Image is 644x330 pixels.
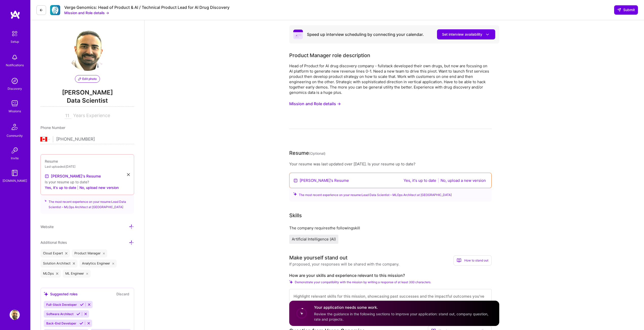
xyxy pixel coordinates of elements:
span: Phone Number [40,125,65,130]
span: Edit photo [78,77,97,81]
button: Yes, it's up to date [45,185,76,191]
button: Mission and Role details → [289,99,341,108]
div: Your resume was last updated over [DATE]. Is your resume up to date? [289,161,492,167]
span: Demonstrate your compatibility with the mission by writing a response of at least 300 characters. [295,280,431,284]
img: Company Logo [50,5,60,15]
div: Verge Genomics: Head of Product & AI / Technical Product Lead for AI Drug Discovery [64,5,230,10]
img: Invite [10,145,20,156]
div: Cloud Expert [40,249,70,257]
div: Skills [289,212,302,219]
img: teamwork [10,98,20,108]
div: Notifications [6,62,24,68]
span: Years Experience [73,113,110,118]
a: User Avatar [8,310,21,320]
img: Resume [294,179,298,183]
div: The most recent experience on your resume: Lead Data Scientist – MLOps Architect at [GEOGRAPHIC_D... [40,192,134,214]
i: icon BookOpen [457,258,461,263]
button: No, upload new version [79,185,119,191]
span: Data Scientist [40,96,134,107]
i: icon PencilPurple [78,77,81,80]
a: [PERSON_NAME]'s Resume [45,173,101,179]
span: Additional Roles [40,240,67,245]
i: icon Close [73,262,75,265]
div: Setup [11,39,19,44]
span: | [77,185,78,190]
i: Reject [87,303,91,306]
div: How to stand out [453,255,492,266]
i: icon Close [56,273,58,275]
span: Software Architect [46,312,73,316]
span: (Optional) [309,151,325,156]
span: Submit [617,7,635,12]
i: icon Close [65,252,67,254]
div: [DOMAIN_NAME] [3,178,27,183]
span: Website [40,225,54,229]
a: [PERSON_NAME]'s Resume [300,178,349,183]
button: Yes, it's up to date [402,178,438,183]
div: Missions [9,108,21,114]
div: Make yourself stand out [289,254,347,261]
div: The company requires the following skill [289,225,492,231]
i: icon SuggestedTeams [293,192,297,196]
label: How are your skills and experience relevant to this mission? [289,273,492,278]
button: Set interview availability [437,29,495,39]
img: Resume [45,174,49,178]
img: discovery [10,76,20,86]
img: User Avatar [67,30,108,71]
img: setup [9,28,20,39]
i: Check [289,280,293,284]
img: guide book [10,168,20,178]
i: icon DownArrowWhite [485,32,490,37]
button: Submit [614,5,638,14]
img: bell [10,52,20,62]
i: icon Close [103,252,105,254]
i: Accept [76,312,80,316]
i: Accept [80,303,84,306]
button: Edit photo [75,75,100,83]
span: Full-Stack Developer [46,303,77,306]
i: icon Close [127,173,130,176]
div: Is your resume up to date? [45,179,130,185]
h4: Your application needs some work. [314,305,493,310]
div: Speed up interview scheduling by connecting your calendar. [307,32,424,37]
button: Discard [115,291,131,297]
div: Invite [11,156,19,161]
i: icon SuggestedTeams [44,292,48,296]
span: Artificial Intelligence (AI) [292,237,336,241]
span: Set interview availability [442,32,490,37]
button: No, upload a new version [439,178,487,183]
div: Resume [289,149,325,157]
div: If proposed, your responses will be shared with the company. [289,261,399,267]
div: MLOps [40,270,61,278]
div: Suggested roles [44,291,78,297]
div: Discovery [8,86,22,91]
i: icon PurpleCalendar [293,30,303,39]
div: The most recent experience on your resume: Lead Data Scientist – MLOps Architect at [GEOGRAPHIC_D... [289,186,492,202]
img: Community [9,121,21,133]
span: Back-End Developer [46,321,76,325]
div: Last uploaded: [DATE] [45,164,130,169]
i: icon SuggestedTeams [45,199,47,203]
span: | [438,178,439,183]
span: Review the guidance in the following sections to improve your application: stand out, company que... [314,312,488,321]
img: logo [10,10,20,19]
div: Community [7,133,23,138]
img: User Avatar [10,310,20,320]
i: icon LeftArrowDark [39,8,43,12]
input: +1 (000) 000-0000 [56,132,134,147]
div: Product Manager role description [289,52,370,59]
i: icon Close [112,262,114,265]
i: Accept [79,321,83,325]
button: Mission and Role details → [64,10,109,15]
div: Product Manager [72,249,108,257]
div: Solution Architect [40,259,77,268]
div: Head of Product for AI drug discovery company - fullstack developed their own drugs, but now are ... [289,63,492,95]
i: icon Close [86,273,88,275]
span: Resume [45,159,58,163]
span: [PERSON_NAME] [40,89,134,96]
i: icon SendLight [617,8,621,12]
div: ML Engineer [63,270,91,278]
div: Analytics Engineer [79,259,117,268]
input: XX [65,113,71,119]
i: Reject [87,321,91,325]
